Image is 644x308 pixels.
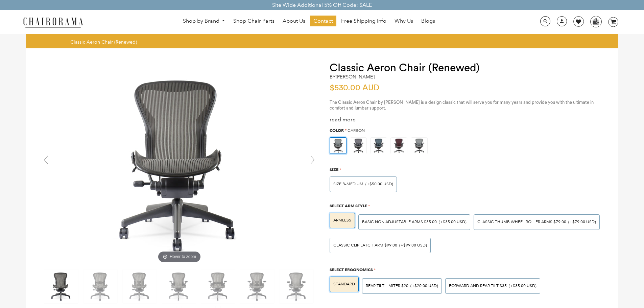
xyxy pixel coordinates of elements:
span: Shop Chair Parts [233,18,275,25]
a: Classic Aeron Chair (Renewed) - chairoramaHover to zoom [78,160,281,166]
span: (+$79.00 USD) [568,220,596,224]
span: (+$50.00 USD) [365,182,393,186]
img: https://apo-admin.mageworx.com/front/img/chairorama.myshopify.com/ae6848c9e4cbaa293e2d516f385ec6e... [330,138,346,153]
a: About Us [279,16,309,26]
img: Classic Aeron Chair (Renewed) - chairorama [240,269,274,303]
span: (+$35.00 USD) [439,220,467,224]
img: chairorama [19,16,87,28]
span: Rear Tilt Limiter $20 [366,283,408,288]
span: Contact [313,18,333,25]
span: $530.00 AUD [330,84,383,92]
img: Classic Aeron Chair (Renewed) - chairorama [280,269,313,303]
span: ARMLESS [333,218,351,223]
h1: Classic Aeron Chair (Renewed) [330,62,605,74]
span: STANDARD [333,282,355,287]
h2: by [330,74,375,80]
a: Blogs [418,16,438,26]
span: Classic Clip Latch Arm $99.00 [333,243,397,248]
span: Classic Thumb Wheel Roller Arms $79.00 [477,219,566,224]
a: Why Us [391,16,416,26]
span: Size [330,167,338,172]
img: WhatsApp_Image_2024-07-12_at_16.23.01.webp [591,16,601,26]
img: Classic Aeron Chair (Renewed) - chairorama [84,269,117,303]
span: SIZE B-MEDIUM [333,182,363,187]
img: https://apo-admin.mageworx.com/front/img/chairorama.myshopify.com/934f279385142bb1386b89575167202... [371,138,387,154]
span: (+$20.00 USD) [410,284,438,288]
img: Classic Aeron Chair (Renewed) - chairorama [123,269,157,303]
nav: DesktopNavigation [116,16,502,28]
img: Classic Aeron Chair (Renewed) - chairorama [44,269,78,303]
span: About Us [283,18,305,25]
img: Classic Aeron Chair (Renewed) - chairorama [201,269,235,303]
a: Shop Chair Parts [230,16,278,26]
div: read more [330,116,605,123]
img: Classic Aeron Chair (Renewed) - chairorama [162,269,196,303]
a: Shop by Brand [180,16,229,26]
img: https://apo-admin.mageworx.com/front/img/chairorama.myshopify.com/f0a8248bab2644c909809aada6fe08d... [391,138,407,154]
span: Select Ergonomics [330,267,373,272]
span: The Classic Aeron Chair by [PERSON_NAME] is a design classic that will serve you for many years a... [330,100,594,110]
span: Free Shipping Info [341,18,386,25]
span: Color [330,128,344,133]
nav: breadcrumbs [70,39,139,45]
span: Select Arm Style [330,203,367,208]
img: Classic Aeron Chair (Renewed) - chairorama [78,62,281,265]
img: https://apo-admin.mageworx.com/front/img/chairorama.myshopify.com/ae6848c9e4cbaa293e2d516f385ec6e... [411,138,427,154]
span: BASIC NON ADJUSTABLE ARMS $35.00 [362,219,437,224]
a: Contact [310,16,336,26]
a: Free Shipping Info [338,16,390,26]
span: Carbon [348,128,365,133]
span: Classic Aeron Chair (Renewed) [70,39,137,45]
span: Why Us [395,18,413,25]
span: Forward And Rear Tilt $35 [449,283,507,288]
span: Blogs [421,18,435,25]
span: (+$99.00 USD) [399,243,427,247]
img: https://apo-admin.mageworx.com/front/img/chairorama.myshopify.com/f520d7dfa44d3d2e85a5fe9a0a95ca9... [350,138,366,154]
a: [PERSON_NAME] [336,74,375,80]
span: (+$35.00 USD) [509,284,536,288]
